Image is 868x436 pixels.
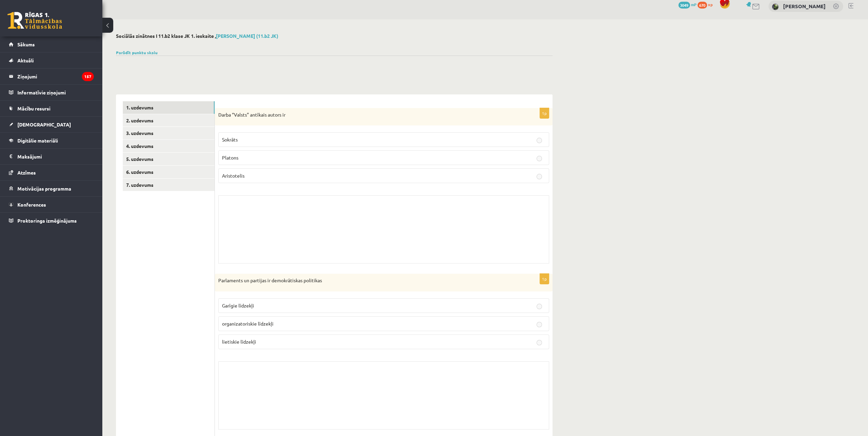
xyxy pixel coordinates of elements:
[17,121,71,127] span: [DEMOGRAPHIC_DATA]
[222,136,238,142] span: Sokrāts
[216,33,278,39] a: [PERSON_NAME] (11.b2 JK)
[783,3,826,10] a: [PERSON_NAME]
[123,114,215,127] a: 2. uzdevums
[123,127,215,139] a: 3. uzdevums
[222,154,238,161] span: Platons
[17,69,94,84] legend: Ziņojumi
[123,101,215,114] a: 1. uzdevums
[17,105,50,111] span: Mācību resursi
[222,172,245,179] span: Aristotelis
[9,181,94,196] a: Motivācijas programma
[9,197,94,212] a: Konferences
[536,174,542,179] input: Aristotelis
[222,302,254,309] span: Garīgie līdzekļi
[536,304,542,309] input: Garīgie līdzekļi
[9,117,94,132] a: [DEMOGRAPHIC_DATA]
[9,36,94,52] a: Sākums
[9,52,94,68] a: Aktuāli
[8,12,62,29] a: Rīgas 1. Tālmācības vidusskola
[9,101,94,116] a: Mācību resursi
[540,273,549,284] p: 1p
[17,137,58,144] span: Digitālie materiāli
[82,72,94,81] i: 157
[123,179,215,191] a: 7. uzdevums
[123,140,215,152] a: 4. uzdevums
[9,213,94,228] a: Proktoringa izmēģinājums
[697,2,707,9] span: 670
[9,85,94,100] a: Informatīvie ziņojumi
[218,111,515,118] p: Darba “Valsts” antīkais autors ir
[222,320,274,327] span: organizatoriskie līdzekļi
[116,33,553,39] h2: Sociālās zinātnes I 11.b2 klase JK 1. ieskaite ,
[17,169,36,176] span: Atzīmes
[222,339,256,345] span: lietiskie līdzekļi
[9,69,94,84] a: Ziņojumi157
[17,217,77,224] span: Proktoringa izmēģinājums
[678,2,696,7] a: 3049 mP
[9,165,94,180] a: Atzīmes
[691,2,696,7] span: mP
[17,85,94,100] legend: Informatīvie ziņojumi
[17,41,35,47] span: Sākums
[678,2,690,9] span: 3049
[540,108,549,119] p: 1p
[772,3,779,10] img: Iļja Koļako
[123,153,215,165] a: 5. uzdevums
[536,138,542,143] input: Sokrāts
[9,149,94,164] a: Maksājumi
[17,185,71,192] span: Motivācijas programma
[17,149,94,164] legend: Maksājumi
[9,133,94,148] a: Digitālie materiāli
[708,2,712,7] span: xp
[536,322,542,327] input: organizatoriskie līdzekļi
[697,2,716,7] a: 670 xp
[218,277,515,284] p: Parlaments un partijas ir demokrātiskas politikas
[17,57,34,63] span: Aktuāli
[536,340,542,345] input: lietiskie līdzekļi
[536,156,542,161] input: Platons
[123,166,215,178] a: 6. uzdevums
[116,50,158,55] a: Parādīt punktu skalu
[17,201,46,208] span: Konferences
